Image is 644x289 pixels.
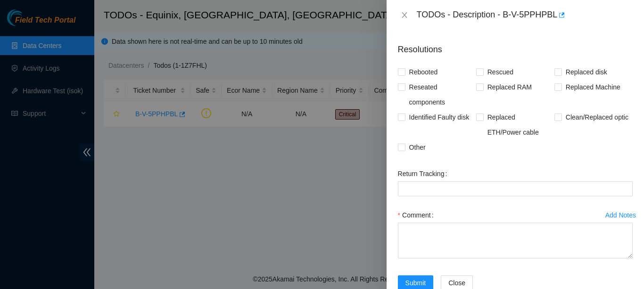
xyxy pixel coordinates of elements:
textarea: Comment [398,223,633,258]
span: Replaced Machine [562,80,624,95]
span: Reseated components [405,80,476,110]
span: Close [448,278,465,288]
div: Add Notes [605,212,636,218]
span: close [401,11,408,19]
label: Return Tracking [398,166,451,181]
p: Resolutions [398,36,633,56]
span: Rebooted [405,64,442,80]
span: Submit [405,278,426,288]
button: Close [398,11,411,20]
span: Replaced ETH/Power cable [484,110,554,140]
span: Clean/Replaced optic [562,110,632,125]
label: Comment [398,208,438,223]
span: Replaced disk [562,64,611,80]
span: Identified Faulty disk [405,110,473,125]
span: Other [405,140,429,155]
button: Add Notes [605,208,636,223]
span: Replaced RAM [484,80,536,95]
div: TODOs - Description - B-V-5PPHPBL [417,8,633,23]
span: Rescued [484,64,517,80]
input: Return Tracking [398,181,633,196]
